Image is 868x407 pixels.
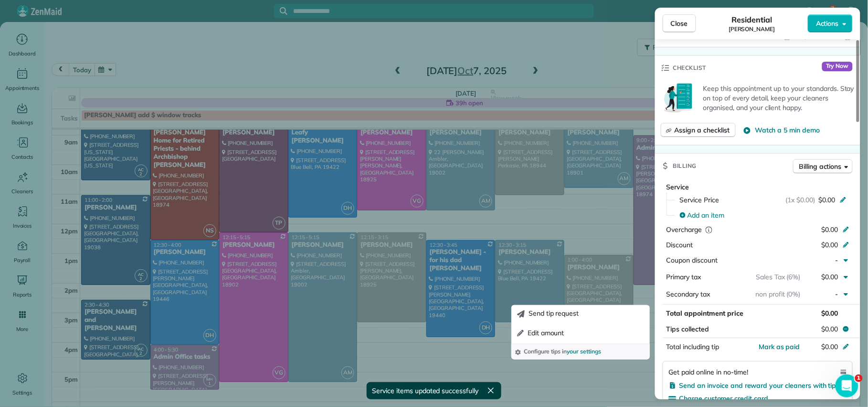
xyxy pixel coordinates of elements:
[703,84,855,112] p: Keep this appointment up to your standards. Stay on top of every detail, keep your cleaners organ...
[669,367,749,377] span: Get paid online in no-time!
[667,309,743,318] span: Total appointment price
[673,161,697,171] span: Billing
[822,225,838,234] span: $0.00
[729,25,775,33] span: [PERSON_NAME]
[667,273,701,281] span: Primary tax
[679,395,769,403] span: Charge customer credit card
[667,290,710,298] span: Secondary tax
[674,208,853,223] button: Add an item
[759,342,800,352] button: Mark as paid
[836,290,838,298] span: -
[755,125,820,135] span: Watch a 5 min demo
[667,342,719,351] span: Total including tip
[673,63,707,73] span: Checklist
[822,62,853,71] span: Try Now
[819,195,836,205] span: $0.00
[756,290,801,298] span: non profit (0%)
[667,324,709,334] span: Tips collected
[567,348,602,355] a: your settings
[822,241,838,249] span: $0.00
[513,305,648,323] button: Send tip request
[679,381,840,390] span: Send an invoice and reward your cleaners with tips
[667,241,693,249] span: Discount
[661,123,736,137] button: Assign a checklist
[372,386,479,396] span: Service items updated successfully
[663,322,853,336] button: Tips collected$0.00
[663,14,696,33] button: Close
[667,256,718,264] span: Coupon discount
[816,19,839,28] span: Actions
[524,348,601,355] span: Configure tips in
[822,273,838,281] span: $0.00
[675,125,730,135] span: Assign a checklist
[743,125,820,135] button: Watch a 5 min demo
[671,19,688,28] span: Close
[822,342,838,351] span: $0.00
[822,309,838,318] span: $0.00
[822,324,838,334] span: $0.00
[680,195,720,205] span: Service Price
[786,195,815,205] span: (1x $0.00)
[855,374,863,382] span: 1
[756,273,801,281] span: Sales Tax (6%)
[529,309,579,318] span: Send tip request
[688,210,725,220] span: Add an item
[667,183,689,191] span: Service
[836,374,858,397] iframe: Intercom live chat
[732,14,773,25] span: Residential
[799,162,842,171] span: Billing actions
[836,256,838,264] span: -
[528,328,564,338] span: Edit amount
[513,324,648,341] button: Edit amount
[667,225,749,234] div: Overcharge
[674,192,853,208] button: Service Price(1x $0.00)$0.00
